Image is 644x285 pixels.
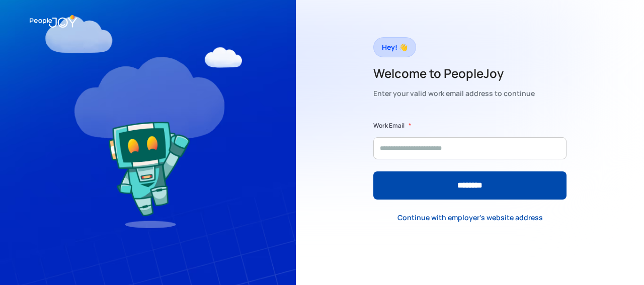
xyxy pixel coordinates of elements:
[373,121,567,200] form: Form
[373,65,535,81] h2: Welcome to PeopleJoy
[373,86,535,101] div: Enter your valid work email address to continue
[373,121,405,131] label: Work Email
[382,40,408,54] div: Hey! 👋
[397,213,543,223] div: Continue with employer's website address
[389,207,551,228] a: Continue with employer's website address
